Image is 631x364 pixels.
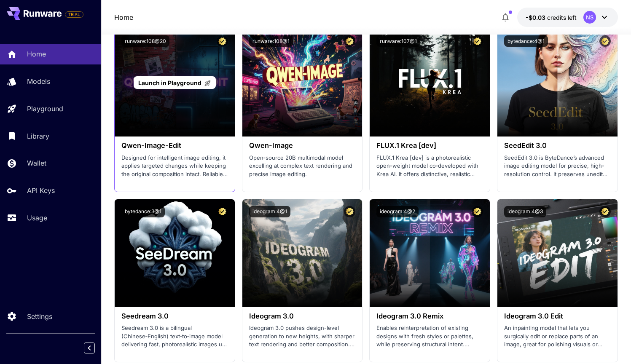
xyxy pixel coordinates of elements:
p: Playground [27,104,63,114]
button: Certified Model – Vetted for best performance and includes a commercial license. [217,35,228,47]
button: Certified Model – Vetted for best performance and includes a commercial license. [217,206,228,217]
button: ideogram:4@3 [504,206,546,217]
button: ideogram:4@1 [249,206,290,217]
button: bytedance:4@1 [504,35,548,47]
h3: FLUX.1 Krea [dev] [376,142,483,150]
p: API Keys [27,185,55,195]
img: alt [115,199,235,307]
p: Wallet [27,158,46,168]
p: Designed for intelligent image editing, it applies targeted changes while keeping the original co... [121,154,228,179]
button: -$0.03NS [517,8,618,27]
h3: SeedEdit 3.0 [504,142,611,150]
button: Certified Model – Vetted for best performance and includes a commercial license. [472,206,483,217]
p: Seedream 3.0 is a bilingual (Chinese‑English) text‑to‑image model delivering fast, photorealistic... [121,324,228,349]
p: SeedEdit 3.0 is ByteDance’s advanced image editing model for precise, high-resolution control. It... [504,154,611,179]
button: bytedance:3@1 [121,206,165,217]
button: Certified Model – Vetted for best performance and includes a commercial license. [599,206,611,217]
nav: breadcrumb [114,12,133,22]
button: Certified Model – Vetted for best performance and includes a commercial license. [344,35,355,47]
img: alt [370,199,490,307]
h3: Qwen-Image-Edit [121,142,228,150]
button: Certified Model – Vetted for best performance and includes a commercial license. [344,206,355,217]
p: Library [27,131,49,141]
p: Models [27,76,50,86]
button: runware:107@1 [376,35,420,47]
img: alt [242,29,362,136]
img: alt [242,199,362,307]
button: ideogram:4@2 [376,206,419,217]
div: Collapse sidebar [90,340,101,356]
div: NS [583,11,596,24]
p: Usage [27,213,47,223]
div: -$0.03 [526,13,577,22]
p: FLUX.1 Krea [dev] is a photorealistic open-weight model co‑developed with Krea AI. It offers dist... [376,154,483,179]
p: Ideogram 3.0 pushes design-level generation to new heights, with sharper text rendering and bette... [249,324,356,349]
h3: Ideogram 3.0 Edit [504,312,611,320]
button: Collapse sidebar [84,343,95,353]
p: Open‑source 20B multimodal model excelling at complex text rendering and precise image editing. [249,154,356,179]
img: alt [370,29,490,136]
h3: Ideogram 3.0 [249,312,356,320]
h3: Seedream 3.0 [121,312,228,320]
button: runware:108@20 [121,35,169,47]
span: credits left [547,14,577,21]
span: -$0.03 [526,14,547,21]
img: alt [497,199,618,307]
p: Enables reinterpretation of existing designs with fresh styles or palettes, while preserving stru... [376,324,483,349]
p: Settings [27,311,52,321]
a: Launch in Playground [134,76,216,89]
button: runware:108@1 [249,35,293,47]
button: Certified Model – Vetted for best performance and includes a commercial license. [599,35,611,47]
p: Home [27,49,46,59]
span: TRIAL [65,11,83,18]
img: alt [497,29,618,136]
button: Certified Model – Vetted for best performance and includes a commercial license. [472,35,483,47]
span: Launch in Playground [138,79,201,86]
a: Home [114,12,133,22]
p: An inpainting model that lets you surgically edit or replace parts of an image, great for polishi... [504,324,611,349]
h3: Qwen-Image [249,142,356,150]
h3: Ideogram 3.0 Remix [376,312,483,320]
span: Add your payment card to enable full platform functionality. [65,9,83,19]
